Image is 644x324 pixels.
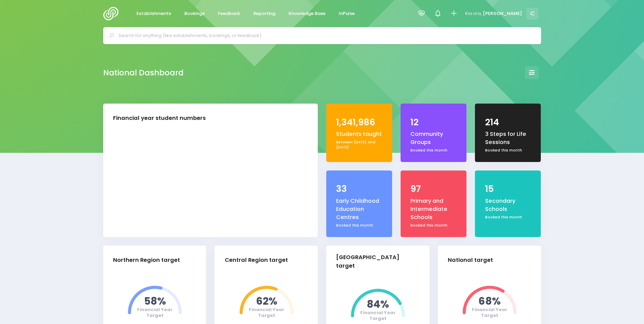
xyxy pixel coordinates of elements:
div: Students taught [336,130,382,138]
span: Knowledge Base [289,10,326,17]
span: InPulse [339,10,355,17]
div: 1,341,986 [336,116,382,129]
span: [PERSON_NAME] [483,10,522,17]
a: Reporting [248,7,281,20]
div: Northern Region target [113,256,180,265]
div: Financial year student numbers [113,114,206,123]
div: 97 [410,182,457,196]
div: Community Groups [410,130,457,147]
div: Secondary Schools [485,197,531,214]
div: 12 [410,116,457,129]
div: Booked this month [410,223,457,228]
div: Early Childhood Education Centres [336,197,382,222]
span: Bookings [184,10,205,17]
div: 33 [336,182,382,196]
div: Booked this month [485,215,531,220]
div: Booked this month [336,223,382,228]
span: C [527,8,538,20]
div: 214 [485,116,531,129]
div: Booked this month [410,148,457,153]
div: Booked this month [485,148,531,153]
a: Knowledge Base [283,7,331,20]
div: 15 [485,182,531,196]
input: Search for anything (like establishments, bookings, or feedback) [118,31,532,41]
div: Central Region target [225,256,288,265]
h2: National Dashboard [103,68,184,77]
span: Feedback [218,10,240,17]
span: Kia ora, [465,10,482,17]
span: Establishments [136,10,171,17]
div: [GEOGRAPHIC_DATA] target [336,253,414,270]
a: Establishments [131,7,177,20]
a: Feedback [213,7,246,20]
a: InPulse [333,7,361,20]
span: Reporting [253,10,275,17]
a: Bookings [179,7,210,20]
div: Between [DATE] and [DATE] [336,140,382,150]
div: National target [448,256,493,265]
img: Logo [103,7,123,20]
div: 3 Steps for Life Sessions [485,130,531,147]
div: Primary and Intermediate Schools [410,197,457,222]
